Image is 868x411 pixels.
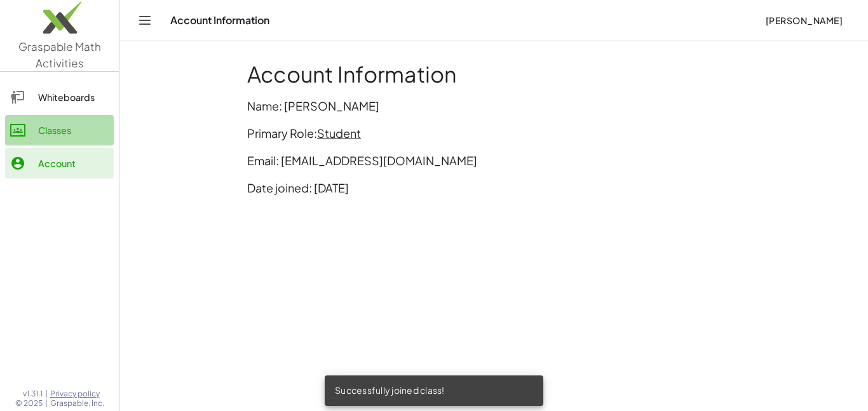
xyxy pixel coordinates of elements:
p: Email: [EMAIL_ADDRESS][DOMAIN_NAME] [247,152,740,169]
span: Graspable, Inc. [50,398,104,408]
div: Whiteboards [38,90,109,105]
a: Classes [5,115,114,145]
button: Toggle navigation [135,10,155,30]
h1: Account Information [247,62,740,87]
a: Privacy policy [50,389,104,399]
span: Student [317,126,361,140]
div: Account [38,156,109,171]
p: Primary Role: [247,125,740,142]
span: v1.31.1 [23,389,43,399]
span: | [45,389,48,399]
a: Whiteboards [5,82,114,112]
span: Graspable Math Activities [18,39,101,70]
span: | [45,398,48,408]
div: Classes [38,123,109,138]
div: Successfully joined class! [325,375,543,406]
button: [PERSON_NAME] [755,9,853,32]
p: Name: [PERSON_NAME] [247,97,740,114]
p: Date joined: [DATE] [247,179,740,196]
a: Account [5,148,114,179]
span: © 2025 [15,398,43,408]
span: [PERSON_NAME] [765,15,843,26]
